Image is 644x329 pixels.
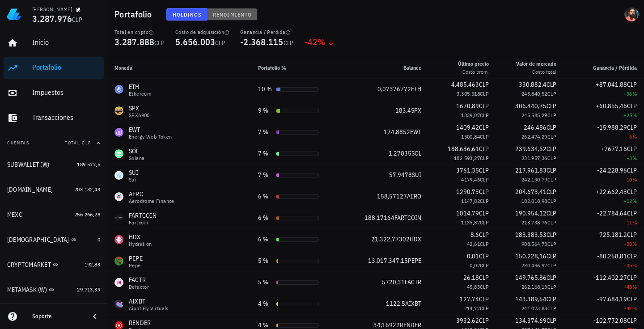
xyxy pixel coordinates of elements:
[627,80,637,89] span: CLP
[521,262,547,269] span: 230.496,97
[129,198,174,204] div: Aerodrome Finance
[601,145,627,153] span: +7677,16
[129,190,174,198] div: AERO
[479,123,489,131] span: CLP
[597,295,627,303] span: -97.684,19
[454,155,480,161] span: 182.593,27
[74,211,100,218] span: 256.266,28
[627,252,637,260] span: CLP
[412,171,421,179] span: SUI
[632,240,637,247] span: %
[467,240,480,247] span: 42,61
[258,64,286,71] span: Portafolio %
[632,262,637,269] span: %
[627,188,637,196] span: CLP
[129,91,151,97] div: Ethereum
[386,299,405,308] span: 1122,5
[258,84,272,94] div: 10 %
[515,102,547,110] span: 306.440,75
[627,166,637,174] span: CLP
[129,211,157,220] div: FARTCOIN
[258,256,272,266] div: 5 %
[596,188,627,196] span: +22.662,43
[479,80,489,89] span: CLP
[547,209,556,217] span: CLP
[240,29,293,36] div: Ganancia / Pérdida
[114,106,123,115] div: SPX-icon
[129,156,144,161] div: Solana
[411,149,421,157] span: SOL
[258,149,272,158] div: 7 %
[258,192,272,201] div: 6 %
[408,257,421,265] span: PEPE
[251,57,342,79] th: Portafolio %: Sin ordenar. Pulse para ordenar de forma ascendente.
[597,252,627,260] span: -80.268,81
[258,278,272,287] div: 5 %
[632,219,637,226] span: %
[32,88,100,97] div: Impuestos
[632,198,637,204] span: %
[515,145,547,153] span: 239.634,52
[7,7,21,21] img: LedgiFi
[114,128,123,137] div: EWT-icon
[547,145,556,153] span: CLP
[400,321,421,329] span: RENDER
[384,128,410,136] span: 174,8852
[456,209,479,217] span: 1014,79
[547,240,556,247] span: CLP
[515,274,547,282] span: 149.765,86
[85,261,100,268] span: 192,83
[129,318,151,327] div: RENDER
[7,161,49,169] div: SUBWALLET (W)
[114,299,123,308] div: AIXBT-icon
[547,283,556,290] span: CLP
[129,113,150,118] div: SPX6900
[368,257,408,265] span: 13.017.347,15
[461,176,480,183] span: 4179,46
[624,7,639,21] div: avatar
[284,39,294,47] span: CLP
[632,283,637,290] span: %
[410,235,421,243] span: HDX
[515,231,547,239] span: 183.383,53
[7,186,53,194] div: [DOMAIN_NAME]
[65,140,91,146] span: Total CLP
[342,57,428,79] th: Balance: Sin ordenar. Pulse para ordenar de forma ascendente.
[479,102,489,110] span: CLP
[318,36,325,48] span: %
[114,149,123,158] div: SOL-icon
[4,82,104,104] a: Impuestos
[547,231,556,239] span: CLP
[451,80,479,89] span: 4.485.463
[77,161,100,168] span: 189.577,5
[597,231,627,239] span: -725.181,2
[114,171,123,180] div: SUI-icon
[4,229,104,250] a: [DEMOGRAPHIC_DATA] 0
[405,299,421,308] span: AIXBT
[456,102,479,110] span: 1670,89
[547,123,556,131] span: CLP
[448,145,479,153] span: 188.636,61
[129,263,143,268] div: Pepe
[480,90,489,97] span: CLP
[377,85,411,93] span: 0,07376772
[32,38,100,46] div: Inicio
[547,80,556,89] span: CLP
[212,11,252,18] span: Rendimiento
[571,175,637,184] div: -10
[461,198,480,204] span: 1147,82
[515,166,547,174] span: 217.961,83
[547,305,556,312] span: CLP
[215,39,225,47] span: CLP
[524,123,547,131] span: 246.486
[571,89,637,98] div: +36
[458,60,489,68] div: Último precio
[519,80,547,89] span: 330.882,4
[407,192,421,200] span: AERO
[114,214,123,223] div: FARTCOIN-icon
[456,166,479,174] span: 3761,35
[632,155,637,161] span: %
[410,128,421,136] span: EWT
[521,133,547,140] span: 262.474,29
[32,13,72,25] span: 3.287.976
